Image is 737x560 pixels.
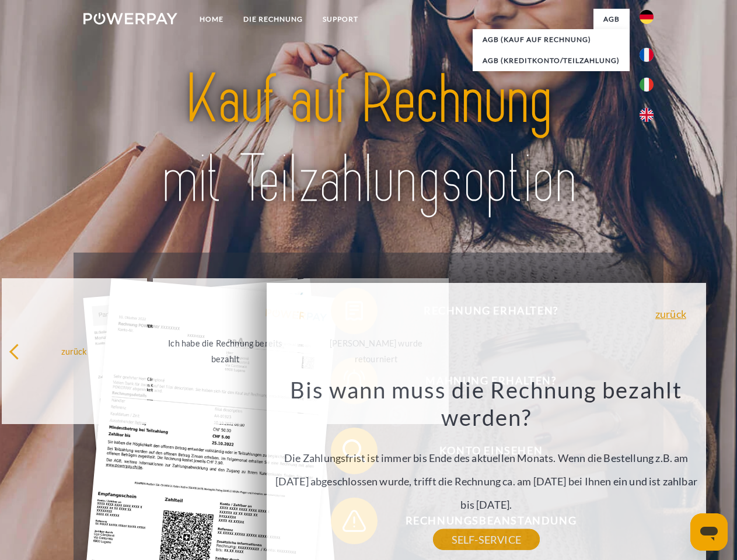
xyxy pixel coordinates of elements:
[640,78,654,92] img: it
[655,309,686,319] a: zurück
[83,13,177,24] img: logo-powerpay-white.svg
[190,9,233,30] a: Home
[473,29,630,50] a: AGB (Kauf auf Rechnung)
[233,9,313,30] a: DIE RECHNUNG
[640,48,654,62] img: fr
[640,108,654,122] img: en
[640,10,654,24] img: de
[111,56,626,223] img: title-powerpay_de.svg
[690,513,728,551] iframe: Schaltfläche zum Öffnen des Messaging-Fensters
[160,335,291,367] div: Ich habe die Rechnung bereits bezahlt
[473,50,630,71] a: AGB (Kreditkonto/Teilzahlung)
[433,529,540,550] a: SELF-SERVICE
[593,9,630,30] a: agb
[9,343,140,359] div: zurück
[313,9,368,30] a: SUPPORT
[273,376,699,540] div: Die Zahlungsfrist ist immer bis Ende des aktuellen Monats. Wenn die Bestellung z.B. am [DATE] abg...
[273,376,699,432] h3: Bis wann muss die Rechnung bezahlt werden?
